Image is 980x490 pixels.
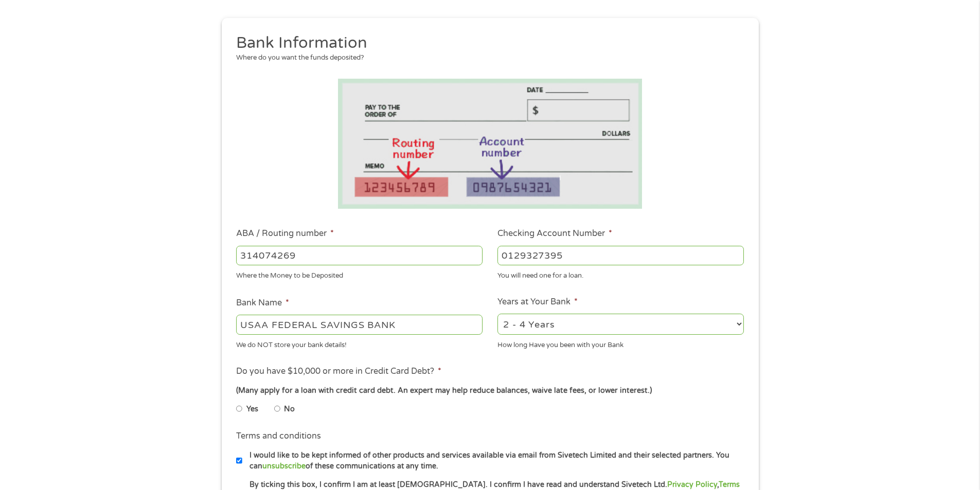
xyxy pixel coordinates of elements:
label: Yes [246,404,258,415]
a: unsubscribe [262,462,306,470]
div: (Many apply for a loan with credit card debt. An expert may help reduce balances, waive late fees... [236,385,743,396]
label: No [284,404,295,415]
div: You will need one for a loan. [497,267,744,281]
label: ABA / Routing number [236,228,334,239]
h2: Bank Information [236,33,736,53]
label: Checking Account Number [497,228,612,239]
input: 345634636 [497,246,744,265]
a: Privacy Policy [667,480,717,489]
label: Do you have $10,000 or more in Credit Card Debt? [236,366,441,377]
div: We do NOT store your bank details! [236,336,483,350]
img: Routing number location [338,79,643,209]
div: How long Have you been with your Bank [497,336,744,350]
div: Where do you want the funds deposited? [236,53,736,63]
div: Where the Money to be Deposited [236,267,483,281]
label: I would like to be kept informed of other products and services available via email from Sivetech... [242,450,747,472]
label: Terms and conditions [236,431,321,442]
label: Years at Your Bank [497,297,578,307]
label: Bank Name [236,298,289,308]
input: 263177916 [236,246,483,265]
